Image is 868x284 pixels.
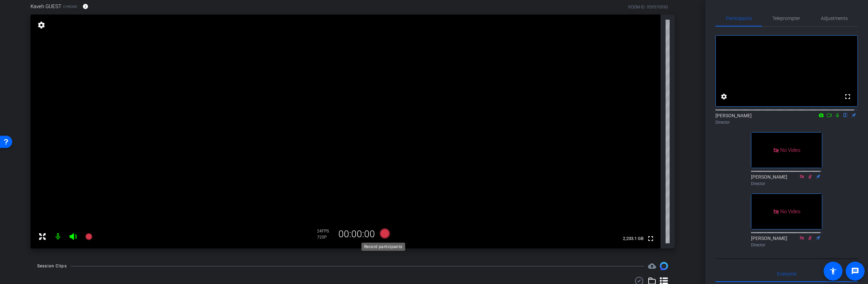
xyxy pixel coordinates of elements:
div: Director [751,242,822,248]
mat-icon: settings [37,21,46,29]
span: No Video [780,208,800,214]
mat-icon: fullscreen [647,235,655,243]
div: ROOM ID: 959570090 [628,4,668,10]
mat-icon: message [851,267,859,275]
div: [PERSON_NAME] [751,235,822,248]
mat-icon: cloud_upload [648,262,656,270]
div: Director [715,119,858,125]
div: Session Clips [37,263,67,269]
div: [PERSON_NAME] [715,112,858,125]
span: Teleprompter [772,16,800,21]
div: [PERSON_NAME] [751,174,822,187]
span: FPS [322,229,329,234]
div: 720P [317,235,334,240]
span: Everyone [777,271,796,276]
mat-icon: accessibility [829,267,837,275]
span: Destinations for your clips [648,262,656,270]
span: Participants [726,16,752,21]
span: Kaveh GUEST [31,3,61,10]
mat-icon: info [82,3,88,9]
div: 24 [317,228,334,234]
div: 00:00:00 [334,228,379,240]
mat-icon: settings [720,93,728,101]
mat-icon: fullscreen [844,93,852,101]
span: No Video [780,147,800,153]
span: Adjustments [821,16,848,21]
div: Director [751,181,822,187]
span: 2,233.1 GB [620,235,646,243]
img: Session clips [660,262,668,270]
span: Chrome [63,4,77,9]
div: Record participants [361,243,405,251]
mat-icon: flip [842,112,850,118]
